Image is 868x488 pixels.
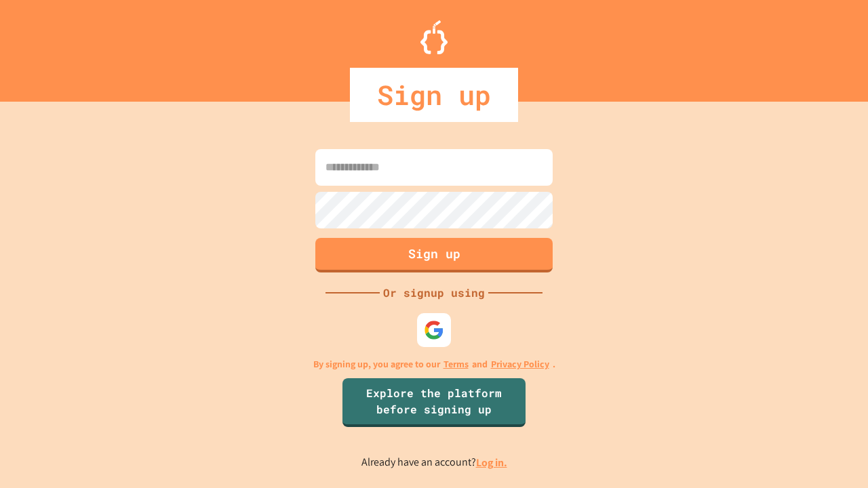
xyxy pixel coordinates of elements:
[380,285,488,301] div: Or signup using
[491,357,549,371] a: Privacy Policy
[342,378,526,427] a: Explore the platform before signing up
[313,357,555,371] p: By signing up, you agree to our and .
[476,455,507,470] a: Log in.
[361,454,507,471] p: Already have an account?
[420,20,448,54] img: Logo.svg
[424,320,444,340] img: google-icon.svg
[350,68,518,122] div: Sign up
[315,238,553,272] button: Sign up
[443,357,469,371] a: Terms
